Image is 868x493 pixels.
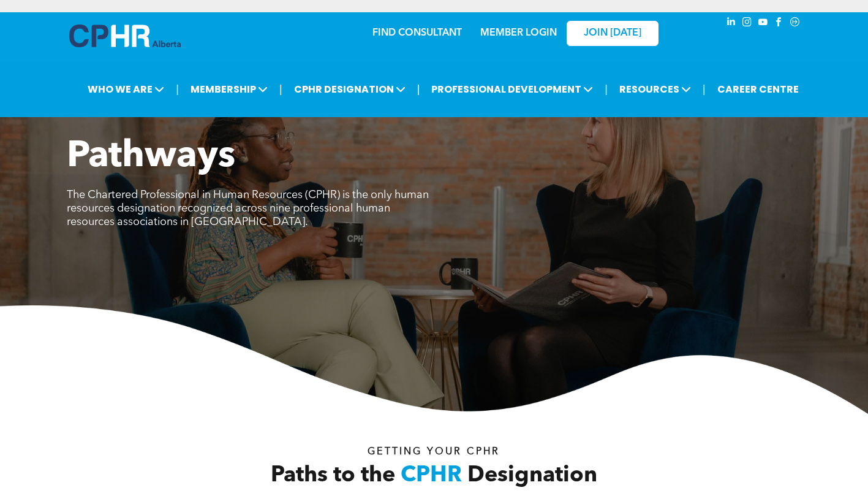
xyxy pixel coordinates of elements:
[616,78,695,101] span: RESOURCES
[279,77,282,102] li: |
[788,15,802,32] a: Social network
[480,28,557,38] a: MEMBER LOGIN
[290,78,409,101] span: CPHR DESIGNATION
[714,78,802,101] a: CAREER CENTRE
[368,447,500,457] span: Getting your Cphr
[417,77,420,102] li: |
[584,28,641,39] span: JOIN [DATE]
[605,77,608,102] li: |
[567,21,659,46] a: JOIN [DATE]
[741,15,754,32] a: instagram
[69,25,181,47] img: A blue and white logo for cp alberta
[271,465,395,487] span: Paths to the
[467,465,597,487] span: Designation
[401,465,462,487] span: CPHR
[67,139,235,175] span: Pathways
[84,78,168,101] span: WHO WE ARE
[757,15,770,32] a: youtube
[372,28,462,38] a: FIND CONSULTANT
[428,78,597,101] span: PROFESSIONAL DEVELOPMENT
[176,77,179,102] li: |
[703,77,706,102] li: |
[187,78,271,101] span: MEMBERSHIP
[725,15,738,32] a: linkedin
[772,15,786,32] a: facebook
[67,189,429,227] span: The Chartered Professional in Human Resources (CPHR) is the only human resources designation reco...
